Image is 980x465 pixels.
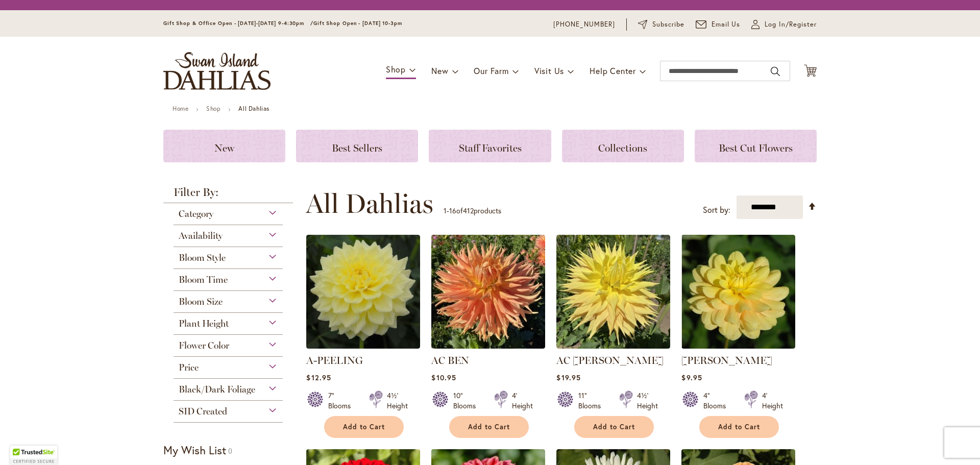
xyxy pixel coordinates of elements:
[695,130,817,162] a: Best Cut Flowers
[179,340,229,351] span: Flower Color
[163,130,285,162] a: New
[468,423,510,431] span: Add to Cart
[449,206,456,215] span: 16
[8,429,36,457] iframe: Launch Accessibility Center
[163,187,293,203] strong: Filter By:
[431,354,469,366] a: AC BEN
[179,384,255,395] span: Black/Dark Foliage
[179,296,223,307] span: Bloom Size
[431,341,545,351] a: AC BEN
[306,354,363,366] a: A-PEELING
[296,130,418,162] a: Best Sellers
[652,19,684,30] span: Subscribe
[306,188,433,219] span: All Dahlias
[431,235,545,349] img: AC BEN
[718,423,760,431] span: Add to Cart
[703,201,730,219] label: Sort by:
[556,354,664,366] a: AC [PERSON_NAME]
[590,65,636,76] span: Help Center
[474,65,508,76] span: Our Farm
[699,416,779,438] button: Add to Cart
[431,65,448,76] span: New
[238,105,269,112] strong: All Dahlias
[593,423,635,431] span: Add to Cart
[556,235,670,349] img: AC Jeri
[681,354,772,366] a: [PERSON_NAME]
[179,230,223,241] span: Availability
[332,142,382,154] span: Best Sellers
[574,416,654,438] button: Add to Cart
[179,274,228,285] span: Bloom Time
[453,390,482,411] div: 10" Blooms
[163,443,226,457] strong: My Wish List
[578,390,607,411] div: 11" Blooms
[712,19,741,30] span: Email Us
[306,235,420,349] img: A-Peeling
[681,341,795,351] a: AHOY MATEY
[637,390,658,411] div: 4½' Height
[771,63,780,80] button: Search
[556,341,670,351] a: AC Jeri
[163,20,313,27] span: Gift Shop & Office Open - [DATE]-[DATE] 9-4:30pm /
[387,390,408,411] div: 4½' Height
[681,373,702,382] span: $9.95
[306,373,331,382] span: $12.95
[459,142,522,154] span: Staff Favorites
[556,373,580,382] span: $19.95
[534,65,564,76] span: Visit Us
[449,416,529,438] button: Add to Cart
[313,20,402,27] span: Gift Shop Open - [DATE] 10-3pm
[553,19,615,30] a: [PHONE_NUMBER]
[386,64,406,75] span: Shop
[343,423,385,431] span: Add to Cart
[324,416,404,438] button: Add to Cart
[214,142,234,154] span: New
[444,206,447,215] span: 1
[719,142,793,154] span: Best Cut Flowers
[696,19,741,30] a: Email Us
[179,362,199,373] span: Price
[328,390,357,411] div: 7" Blooms
[751,19,817,30] a: Log In/Register
[765,19,817,30] span: Log In/Register
[179,318,229,329] span: Plant Height
[429,130,551,162] a: Staff Favorites
[179,208,213,219] span: Category
[638,19,684,30] a: Subscribe
[173,105,188,112] a: Home
[444,203,501,219] p: - of products
[598,142,647,154] span: Collections
[206,105,220,112] a: Shop
[703,390,732,411] div: 4" Blooms
[179,252,226,263] span: Bloom Style
[179,406,227,417] span: SID Created
[431,373,456,382] span: $10.95
[463,206,474,215] span: 412
[306,341,420,351] a: A-Peeling
[163,52,271,90] a: store logo
[762,390,783,411] div: 4' Height
[681,235,795,349] img: AHOY MATEY
[562,130,684,162] a: Collections
[512,390,533,411] div: 4' Height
